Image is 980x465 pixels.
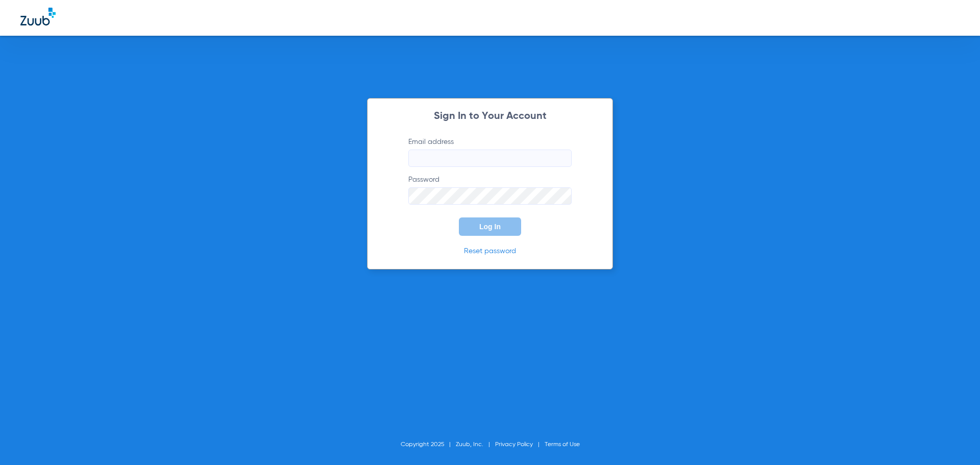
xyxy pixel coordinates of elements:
label: Email address [408,137,572,167]
input: Password [408,187,572,205]
a: Privacy Policy [495,442,533,448]
button: Log In [459,217,521,236]
a: Terms of Use [545,442,580,448]
a: Reset password [464,248,516,255]
label: Password [408,175,572,205]
li: Copyright 2025 [401,439,456,450]
span: Log In [479,223,501,231]
input: Email address [408,150,572,167]
img: Zuub Logo [20,8,56,26]
h2: Sign In to Your Account [393,111,587,121]
li: Zuub, Inc. [456,439,495,450]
